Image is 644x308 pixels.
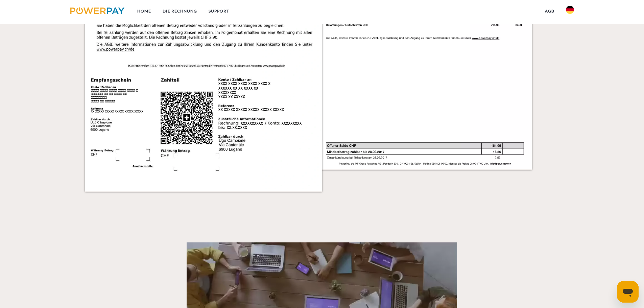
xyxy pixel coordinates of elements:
[617,281,639,303] iframe: Schaltfläche zum Öffnen des Messaging-Fensters
[157,5,203,17] a: DIE RECHNUNG
[539,5,560,17] a: agb
[132,5,157,17] a: Home
[203,5,235,17] a: SUPPORT
[70,7,125,14] img: logo-powerpay.svg
[566,6,574,14] img: de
